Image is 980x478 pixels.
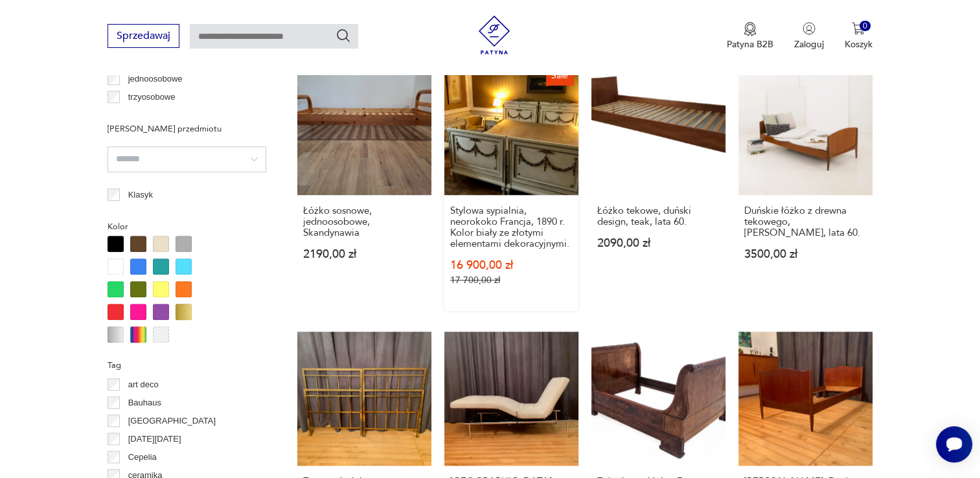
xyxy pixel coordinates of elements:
a: Łóżko sosnowe, jednoosobowe, SkandynawiaŁóżko sosnowe, jednoosobowe, Skandynawia2190,00 zł [297,62,431,312]
p: jednoosobowe [128,72,183,86]
button: Zaloguj [794,22,824,51]
button: Szukaj [336,28,351,43]
p: [GEOGRAPHIC_DATA] [128,414,216,428]
p: Tag [108,358,266,372]
p: trzyosobowe [128,90,176,104]
p: 2090,00 zł [597,238,720,249]
p: 3500,00 zł [744,249,867,260]
div: 0 [860,21,871,32]
a: SaleStylowa sypialnia, neorokoko Francja, 1890 r. Kolor biały ze złotymi elementami dekoracyjnymi... [444,62,578,312]
p: art deco [128,378,159,392]
a: Duńskie łóżko z drewna tekowego, Sidelmann Jakobsen, lata 60.Duńskie łóżko z drewna tekowego, [PE... [738,62,872,312]
button: Sprzedawaj [108,24,179,48]
button: Patyna B2B [727,22,773,51]
button: 0Koszyk [845,22,872,51]
p: Patyna B2B [727,38,773,51]
p: [DATE][DATE] [128,432,181,446]
a: Ikona medaluPatyna B2B [727,22,773,51]
p: Cepelia [128,450,157,464]
p: 2190,00 zł [303,249,426,260]
img: Patyna - sklep z meblami i dekoracjami vintage [475,16,514,54]
h3: Łóżko tekowe, duński design, teak, lata 60. [597,205,720,227]
img: Ikona medalu [744,22,757,36]
a: Sprzedawaj [108,32,179,41]
h3: Stylowa sypialnia, neorokoko Francja, 1890 r. Kolor biały ze złotymi elementami dekoracyjnymi. [450,205,573,249]
p: Zaloguj [794,38,824,51]
p: 16 900,00 zł [450,260,573,271]
h3: Duńskie łóżko z drewna tekowego, [PERSON_NAME], lata 60. [744,205,867,238]
p: Koszyk [845,38,872,51]
p: Klasyk [128,188,153,202]
p: Bauhaus [128,396,161,410]
p: Kolor [108,220,266,234]
a: Łóżko tekowe, duński design, teak, lata 60.Łóżko tekowe, duński design, teak, lata 60.2090,00 zł [591,62,725,312]
p: [PERSON_NAME] przedmiotu [108,122,266,136]
p: 17 700,00 zł [450,275,573,286]
img: Ikona koszyka [852,22,865,35]
iframe: Smartsupp widget button [936,426,972,462]
img: Ikonka użytkownika [803,22,815,35]
h3: Łóżko sosnowe, jednoosobowe, Skandynawia [303,205,426,238]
